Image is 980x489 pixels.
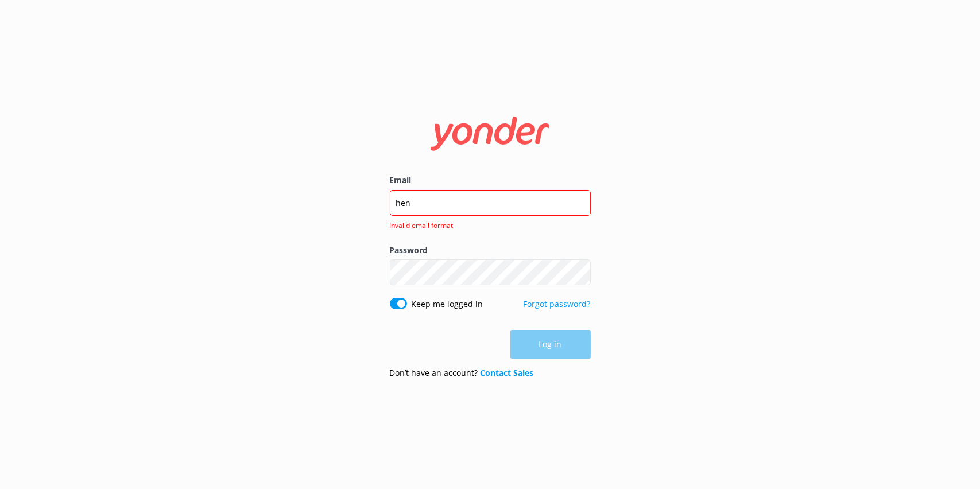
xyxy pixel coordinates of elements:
span: Invalid email format [390,220,584,231]
label: Keep me logged in [412,298,483,311]
p: Don’t have an account? [390,367,534,379]
input: user@emailaddress.com [390,190,591,216]
label: Email [390,174,591,187]
label: Password [390,244,591,257]
a: Contact Sales [481,367,534,378]
a: Forgot password? [524,298,591,309]
button: Show password [568,261,591,284]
